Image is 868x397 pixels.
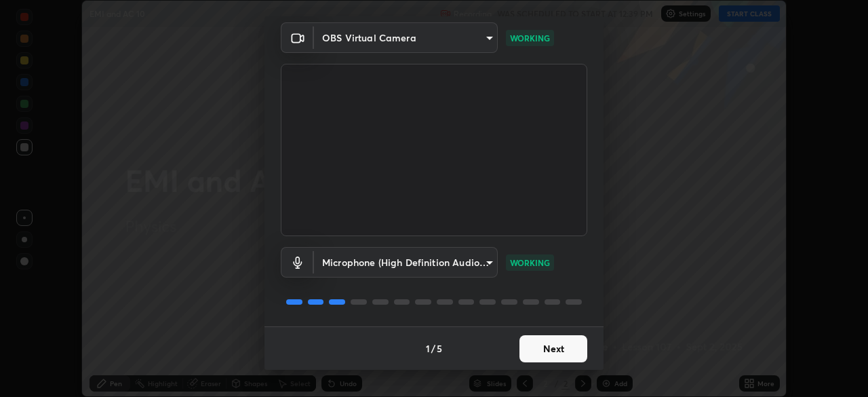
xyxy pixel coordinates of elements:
h4: 5 [437,341,442,356]
div: OBS Virtual Camera [314,22,498,53]
p: WORKING [510,257,550,269]
div: OBS Virtual Camera [314,247,498,278]
h4: 1 [426,341,430,356]
p: WORKING [510,32,550,44]
button: Next [519,335,587,362]
h4: / [431,341,435,356]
